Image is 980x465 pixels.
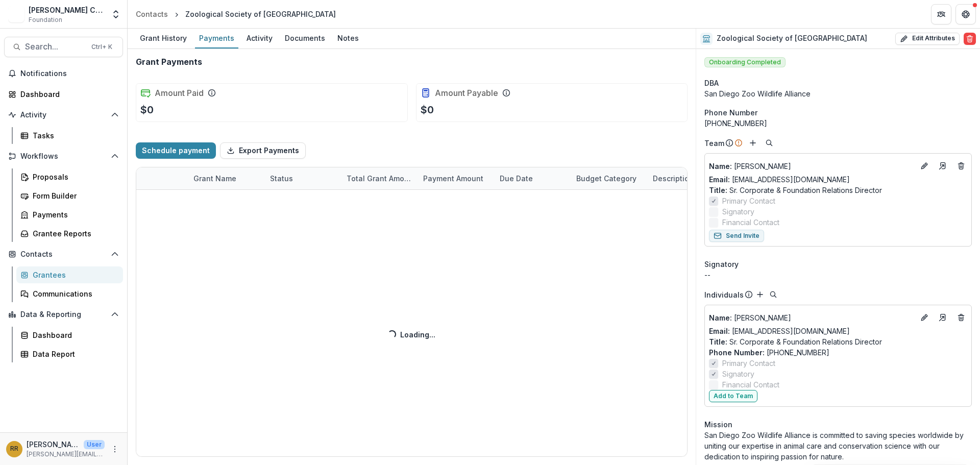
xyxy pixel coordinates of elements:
[722,358,775,369] span: Primary Contact
[84,440,105,449] p: User
[955,160,967,172] button: Deletes
[33,172,115,182] div: Proposals
[722,217,779,228] span: Financial Contact
[704,259,739,270] span: Signatory
[709,174,850,185] a: Email: [EMAIL_ADDRESS][DOMAIN_NAME]
[704,78,719,88] span: DBA
[709,390,757,402] button: Add to Team
[89,41,114,53] div: Ctrl + K
[722,206,754,217] span: Signatory
[33,330,115,340] div: Dashboard
[29,15,62,25] span: Foundation
[435,88,498,98] h2: Amount Payable
[10,446,18,452] div: Randal Rosman
[709,230,764,242] button: Send Invite
[709,347,967,358] p: [PHONE_NUMBER]
[704,57,786,67] span: Onboarding Completed
[33,349,115,359] div: Data Report
[763,137,775,149] button: Search
[16,346,123,362] a: Data Report
[717,34,867,43] h2: Zoological Society of [GEOGRAPHIC_DATA]
[155,88,204,98] h2: Amount Paid
[704,289,744,300] p: Individuals
[16,206,123,223] a: Payments
[8,6,24,22] img: Ella Fitzgerald Charitable Foundation
[722,379,779,390] span: Financial Contact
[704,270,972,280] div: --
[722,195,775,206] span: Primary Contact
[136,57,202,67] h2: Grant Payments
[136,29,191,48] a: Grant History
[709,186,727,194] span: Title :
[4,65,123,82] button: Notifications
[4,306,123,323] button: Open Data & Reporting
[16,225,123,242] a: Grantee Reports
[33,270,115,280] div: Grantees
[33,209,115,220] div: Payments
[704,88,972,99] div: San Diego Zoo Wildlife Alliance
[709,313,732,322] span: Name :
[704,138,724,149] p: Team
[20,310,107,319] span: Data & Reporting
[27,439,80,450] p: [PERSON_NAME]
[709,175,730,184] span: Email:
[767,288,779,301] button: Search
[27,450,105,459] p: [PERSON_NAME][EMAIL_ADDRESS][DOMAIN_NAME]
[109,4,123,25] button: Open entity switcher
[955,4,976,25] button: Get Help
[709,312,914,323] p: [PERSON_NAME]
[704,107,757,118] span: Phone Number
[16,187,123,204] a: Form Builder
[140,102,154,117] p: $0
[935,309,951,326] a: Go to contact
[20,250,107,259] span: Contacts
[931,4,951,25] button: Partners
[242,31,277,45] div: Activity
[16,327,123,344] a: Dashboard
[421,102,434,117] p: $0
[16,285,123,302] a: Communications
[709,336,967,347] p: Sr. Corporate & Foundation Relations Director
[16,127,123,144] a: Tasks
[29,5,105,15] div: [PERSON_NAME] Charitable Foundation
[895,33,960,45] button: Edit Attributes
[185,9,336,19] div: Zoological Society of [GEOGRAPHIC_DATA]
[195,29,238,48] a: Payments
[709,326,850,336] a: Email: [EMAIL_ADDRESS][DOMAIN_NAME]
[935,158,951,174] a: Go to contact
[709,337,727,346] span: Title :
[747,137,759,149] button: Add
[709,185,967,195] p: Sr. Corporate & Foundation Relations Director
[709,162,732,170] span: Name :
[4,148,123,164] button: Open Workflows
[333,31,363,45] div: Notes
[33,190,115,201] div: Form Builder
[709,327,730,335] span: Email:
[709,348,765,357] span: Phone Number :
[955,311,967,324] button: Deletes
[964,33,976,45] button: Delete
[4,37,123,57] button: Search...
[281,31,329,45] div: Documents
[195,31,238,45] div: Payments
[33,288,115,299] div: Communications
[722,369,754,379] span: Signatory
[16,168,123,185] a: Proposals
[132,7,340,21] nav: breadcrumb
[704,419,732,430] span: Mission
[136,9,168,19] div: Contacts
[20,111,107,119] span: Activity
[136,31,191,45] div: Grant History
[33,228,115,239] div: Grantee Reports
[33,130,115,141] div: Tasks
[918,160,930,172] button: Edit
[281,29,329,48] a: Documents
[709,161,914,172] a: Name: [PERSON_NAME]
[918,311,930,324] button: Edit
[709,312,914,323] a: Name: [PERSON_NAME]
[25,42,85,52] span: Search...
[16,266,123,283] a: Grantees
[20,89,115,100] div: Dashboard
[333,29,363,48] a: Notes
[704,430,972,462] p: San Diego Zoo Wildlife Alliance is committed to saving species worldwide by uniting our expertise...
